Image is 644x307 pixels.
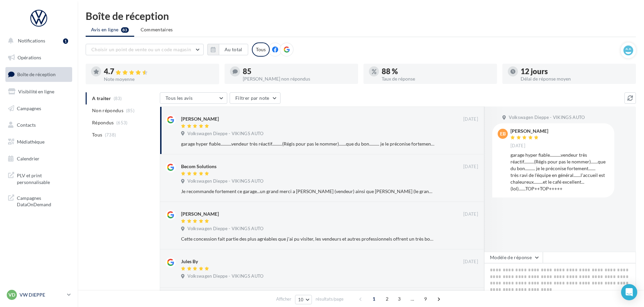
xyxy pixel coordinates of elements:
button: Tous les avis [160,92,227,104]
span: Afficher [276,296,291,302]
span: [DATE] [463,259,478,265]
span: Non répondus [92,107,123,114]
span: 1 [369,294,379,304]
span: Visibilité en ligne [18,89,54,94]
span: Choisir un point de vente ou un code magasin [91,47,191,52]
span: Commentaires [141,27,173,32]
div: Boîte de réception [86,11,636,21]
button: Choisir un point de vente ou un code magasin [86,44,204,55]
span: VD [8,291,15,298]
button: Notifications 1 [4,34,71,48]
span: (85) [126,108,135,113]
span: résultats/page [316,296,344,302]
a: Contacts [4,118,74,132]
span: [DATE] [463,211,478,217]
div: Délai de réponse moyen [521,76,631,81]
div: 85 [243,68,353,75]
span: Calendrier [17,156,39,161]
span: Tous [92,131,102,138]
a: Boîte de réception [4,67,74,82]
div: Becom Solutions [181,163,216,170]
p: VW DIEPPE [20,291,64,298]
button: 10 [295,295,312,304]
div: garage hyper fiable...........vendeur très réactif..........(Régis pour pas le nommer).......que ... [510,152,609,192]
span: [DATE] [463,164,478,170]
span: 2 [382,294,392,304]
div: [PERSON_NAME] [510,129,548,133]
span: Volkswagen Dieppe - VIKINGS AUTO [187,178,263,184]
div: garage hyper fiable...........vendeur très réactif..........(Régis pour pas le nommer).......que ... [181,141,434,147]
span: Campagnes DataOnDemand [17,193,69,208]
a: Campagnes [4,101,74,116]
button: Au total [207,44,248,55]
div: Jules By [181,258,198,265]
span: 9 [420,294,431,304]
div: Je recommande fortement ce garage...un grand merci a [PERSON_NAME] (vendeur) ainsi que [PERSON_NA... [181,188,434,195]
span: Boîte de réception [17,71,56,77]
span: (738) [105,132,116,137]
span: Contacts [17,122,36,128]
span: Volkswagen Dieppe - VIKINGS AUTO [187,131,263,137]
button: Modèle de réponse [484,252,543,263]
a: Campagnes DataOnDemand [4,191,74,211]
a: Médiathèque [4,135,74,149]
div: 12 jours [521,68,631,75]
div: 4.7 [104,68,214,75]
span: Médiathèque [17,139,45,145]
div: Open Intercom Messenger [621,284,637,300]
div: [PERSON_NAME] non répondus [243,76,353,81]
div: Tous [252,42,270,57]
button: Filtrer par note [230,92,281,104]
span: Tous les avis [166,95,193,101]
div: 1 [63,38,68,44]
span: Opérations [18,55,41,60]
span: [DATE] [510,143,525,149]
span: (653) [116,120,128,125]
span: Volkswagen Dieppe - VIKINGS AUTO [187,273,263,279]
span: Notifications [18,38,45,43]
span: Répondus [92,119,114,126]
span: 10 [298,297,304,302]
span: 3 [394,294,405,304]
div: 88 % [382,68,492,75]
a: Visibilité en ligne [4,85,74,99]
span: Volkswagen Dieppe - VIKINGS AUTO [187,226,263,232]
span: ... [407,294,418,304]
div: Note moyenne [104,77,214,82]
button: Au total [219,44,248,55]
span: PLV et print personnalisable [17,171,69,185]
span: Volkswagen Dieppe - VIKINGS AUTO [509,115,585,121]
span: Campagnes [17,105,41,111]
div: [PERSON_NAME] [181,116,219,122]
div: [PERSON_NAME] [181,211,219,217]
a: Opérations [4,51,74,65]
a: VD VW DIEPPE [5,288,72,301]
a: PLV et print personnalisable [4,168,74,188]
div: Taux de réponse [382,76,492,81]
span: [DATE] [463,116,478,122]
div: Cette concession fait partie des plus agréables que j'ai pu visiter, les vendeurs et autres profe... [181,236,434,242]
span: EB [500,130,506,137]
a: Calendrier [4,152,74,166]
